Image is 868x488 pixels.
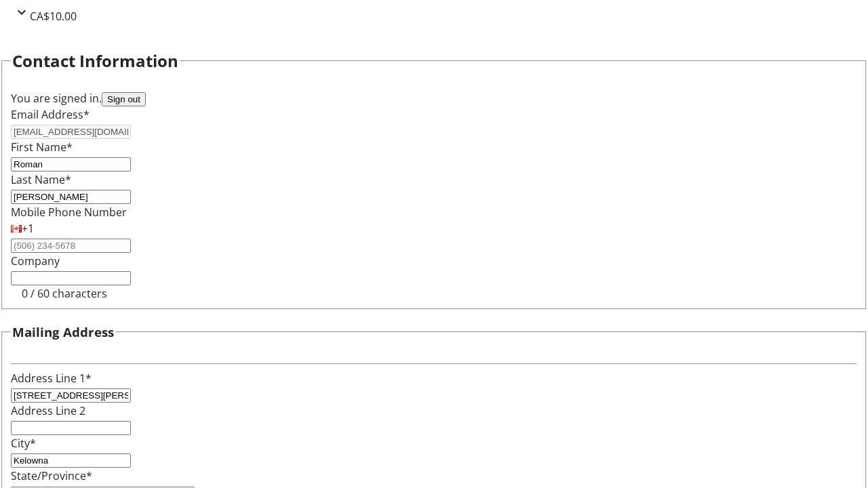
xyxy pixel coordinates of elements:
[11,90,857,106] div: You are signed in.
[11,205,127,220] label: Mobile Phone Number
[11,468,92,483] label: State/Province*
[11,436,36,451] label: City*
[12,323,114,342] h3: Mailing Address
[11,403,85,418] label: Address Line 2
[12,49,178,73] h2: Contact Information
[11,371,92,386] label: Address Line 1*
[102,92,146,106] button: Sign out
[11,388,131,403] input: Address
[11,172,71,187] label: Last Name*
[11,140,73,155] label: First Name*
[11,239,131,253] input: (506) 234-5678
[11,253,60,268] label: Company
[11,453,131,468] input: City
[30,9,77,24] span: CA$10.00
[22,286,107,301] tr-character-limit: 0 / 60 characters
[11,107,90,122] label: Email Address*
